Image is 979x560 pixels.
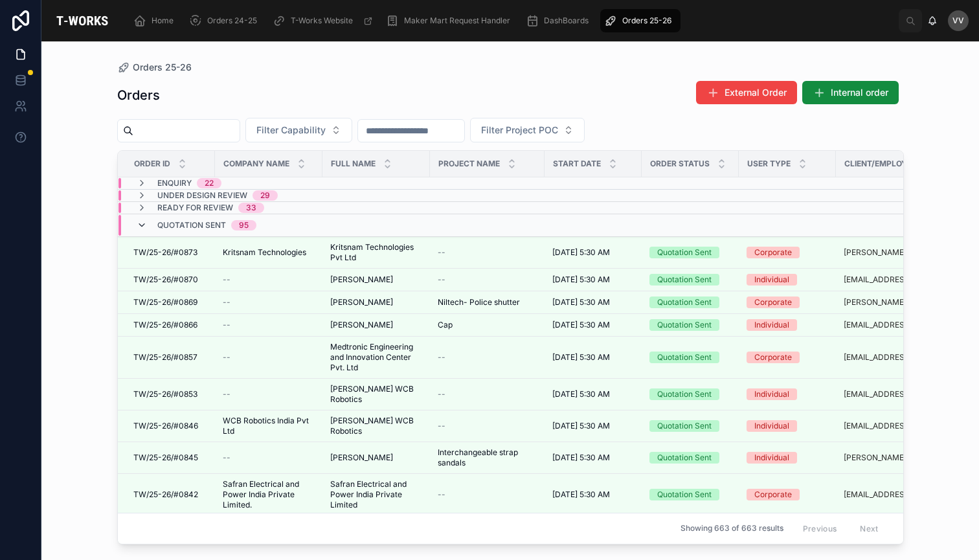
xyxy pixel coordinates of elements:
[438,320,537,330] a: Cap
[223,389,231,399] span: --
[223,416,315,436] span: WCB Robotics India Pvt Ltd
[754,489,792,500] div: Corporate
[223,320,315,330] a: --
[657,247,712,258] div: Quotation Sent
[844,352,959,363] a: [EMAIL_ADDRESS][PERSON_NAME][DOMAIN_NAME]
[157,220,226,230] span: Quotation Sent
[831,86,888,99] span: Internal order
[657,352,712,363] div: Quotation Sent
[649,489,731,500] a: Quotation Sent
[133,247,197,258] span: TW/25-26/#0873
[552,297,610,308] span: [DATE] 5:30 AM
[844,274,959,285] a: [EMAIL_ADDRESS][DOMAIN_NAME]
[600,9,681,32] a: Orders 25-26
[844,320,959,330] a: [EMAIL_ADDRESS][DOMAIN_NAME]
[844,421,959,431] a: [EMAIL_ADDRESS][DOMAIN_NAME]
[438,159,500,169] span: Project Name
[133,421,207,431] a: TW/25-26/#0846
[552,421,610,431] span: [DATE] 5:30 AM
[223,389,315,399] a: --
[330,320,393,330] span: [PERSON_NAME]
[649,420,731,432] a: Quotation Sent
[438,489,537,500] a: --
[438,247,445,258] span: --
[657,319,712,331] div: Quotation Sent
[382,9,519,32] a: Maker Mart Request Handler
[269,9,379,32] a: T-Works Website
[844,159,942,169] span: Client/Employee Email
[657,452,712,464] div: Quotation Sent
[129,9,183,32] a: Home
[657,274,712,286] div: Quotation Sent
[552,389,634,399] a: [DATE] 5:30 AM
[438,389,537,399] a: --
[552,489,610,500] span: [DATE] 5:30 AM
[330,342,422,373] span: Medtronic Engineering and Innovation Center Pvt. Ltd
[552,320,634,330] a: [DATE] 5:30 AM
[754,297,792,308] div: Corporate
[438,421,537,431] a: --
[223,274,315,285] a: --
[844,453,959,463] a: [PERSON_NAME][EMAIL_ADDRESS][DOMAIN_NAME]
[330,384,422,405] a: [PERSON_NAME] WCB Robotics
[260,190,270,201] div: 29
[117,61,192,74] a: Orders 25-26
[649,274,731,286] a: Quotation Sent
[844,247,959,258] a: [PERSON_NAME][EMAIL_ADDRESS][DOMAIN_NAME]
[438,447,537,468] a: Interchangeable strap sandals
[330,242,422,263] span: Kritsnam Technologies Pvt Ltd
[223,297,231,308] span: --
[223,352,315,363] a: --
[438,247,537,258] a: --
[802,81,899,104] button: Internal order
[133,247,207,258] a: TW/25-26/#0873
[754,388,789,400] div: Individual
[330,297,422,308] a: [PERSON_NAME]
[134,159,170,169] span: Order ID
[552,453,610,463] span: [DATE] 5:30 AM
[223,479,315,510] a: Safran Electrical and Power India Private Limited.
[438,274,445,285] span: --
[223,320,231,330] span: --
[157,178,192,188] span: Enquiry
[657,388,712,400] div: Quotation Sent
[649,319,731,331] a: Quotation Sent
[522,9,598,32] a: DashBoards
[223,453,315,463] a: --
[552,297,634,308] a: [DATE] 5:30 AM
[544,16,589,26] span: DashBoards
[747,159,791,169] span: User Type
[256,124,326,137] span: Filter Capability
[657,489,712,500] div: Quotation Sent
[152,16,174,26] span: Home
[133,352,207,363] a: TW/25-26/#0857
[552,352,634,363] a: [DATE] 5:30 AM
[330,453,422,463] a: [PERSON_NAME]
[330,320,422,330] a: [PERSON_NAME]
[133,352,197,363] span: TW/25-26/#0857
[330,453,393,463] span: [PERSON_NAME]
[205,178,214,188] div: 22
[123,6,899,35] div: scrollable content
[747,489,828,500] a: Corporate
[438,352,537,363] a: --
[330,479,422,510] span: Safran Electrical and Power India Private Limited
[133,489,198,500] span: TW/25-26/#0842
[754,247,792,258] div: Corporate
[185,9,266,32] a: Orders 24-25
[157,190,247,201] span: Under Design Review
[133,297,207,308] a: TW/25-26/#0869
[649,452,731,464] a: Quotation Sent
[438,297,520,308] span: Niltech- Police shutter
[133,297,197,308] span: TW/25-26/#0869
[223,247,315,258] a: Kritsnam Technologies
[438,489,445,500] span: --
[330,274,393,285] span: [PERSON_NAME]
[438,274,537,285] a: --
[657,297,712,308] div: Quotation Sent
[223,159,289,169] span: Company Name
